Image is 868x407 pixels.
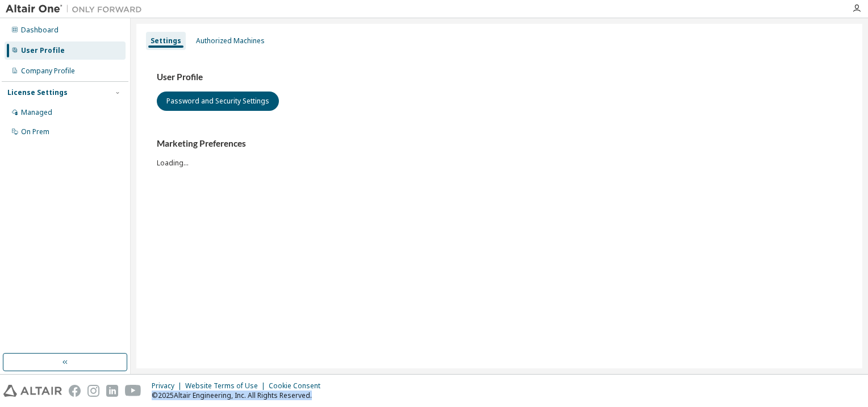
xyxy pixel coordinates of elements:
h3: Marketing Preferences [157,138,842,149]
img: youtube.svg [125,385,141,397]
img: facebook.svg [69,385,81,397]
div: Privacy [152,381,185,391]
div: Loading... [157,138,842,167]
p: © 2025 Altair Engineering, Inc. All Rights Reserved. [152,391,327,400]
div: Authorized Machines [196,36,265,45]
div: Cookie Consent [269,381,327,391]
img: altair_logo.svg [3,385,62,397]
div: Settings [151,36,181,45]
div: On Prem [21,127,49,136]
div: Managed [21,108,52,117]
div: Website Terms of Use [185,381,269,391]
div: Dashboard [21,26,59,35]
img: Altair One [6,3,148,15]
h3: User Profile [157,72,842,83]
div: Company Profile [21,67,75,76]
img: instagram.svg [87,385,99,397]
div: User Profile [21,46,65,55]
div: License Settings [7,88,68,97]
img: linkedin.svg [106,385,118,397]
button: Password and Security Settings [157,92,279,111]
